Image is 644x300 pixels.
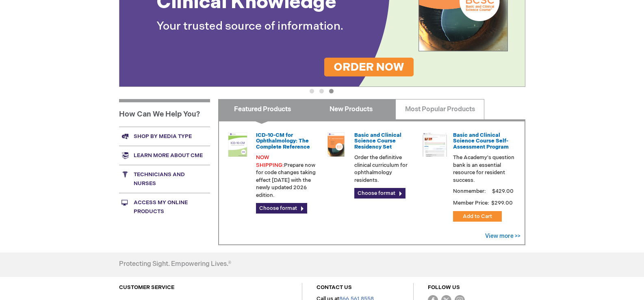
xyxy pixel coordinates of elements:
a: Choose format [354,188,405,199]
span: $299.00 [490,200,514,206]
a: ICD-10-CM for Ophthalmology: The Complete Reference [256,132,310,150]
img: 0120008u_42.png [226,132,250,157]
p: The Academy's question bank is an essential resource for resident success. [453,154,515,184]
strong: Member Price: [453,200,489,206]
img: 02850963u_47.png [324,132,348,157]
a: View more >> [485,233,520,240]
font: NOW SHIPPING: [256,154,284,168]
a: FOLLOW US [428,284,460,291]
a: Basic and Clinical Science Course Self-Assessment Program [453,132,509,150]
button: 3 of 3 [329,89,334,93]
a: Shop by media type [119,127,210,146]
strong: Nonmember: [453,186,486,196]
p: Order the definitive clinical curriculum for ophthalmology residents. [354,154,416,184]
a: Technicians and nurses [119,165,210,193]
h4: Protecting Sight. Empowering Lives.® [119,261,231,268]
a: Most Popular Products [395,99,484,119]
span: Add to Cart [463,213,492,220]
p: Prepare now for code changes taking effect [DATE] with the newly updated 2026 edition. [256,154,318,199]
a: Learn more about CME [119,146,210,165]
a: Access My Online Products [119,193,210,221]
a: Featured Products [218,99,307,119]
button: 1 of 3 [310,89,314,93]
img: bcscself_20.jpg [423,132,447,157]
a: Basic and Clinical Science Course Residency Set [354,132,401,150]
h1: How Can We Help You? [119,99,210,127]
a: Choose format [256,203,307,214]
a: New Products [307,99,396,119]
span: $429.00 [491,188,515,194]
button: Add to Cart [453,211,502,222]
a: CUSTOMER SERVICE [119,284,174,291]
a: CONTACT US [317,284,352,291]
button: 2 of 3 [319,89,324,93]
